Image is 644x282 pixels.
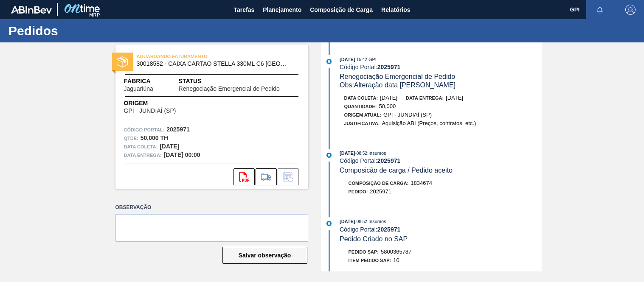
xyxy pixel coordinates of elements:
[160,143,179,150] strong: [DATE]
[406,95,444,101] span: Data entrega:
[124,134,138,142] span: Qtde :
[381,5,410,15] span: Relatórios
[377,64,401,70] strong: 2025971
[349,181,409,186] span: Composição de Carga :
[124,99,200,108] span: Origem
[355,151,367,156] span: - 08:52
[326,221,332,226] img: atual
[117,56,128,67] img: status
[124,142,158,151] span: Data coleta:
[124,77,179,86] span: Fábrica
[310,5,373,15] span: Composição de Carga
[625,5,636,15] img: Logout
[370,188,391,195] span: 2025971
[11,6,52,14] img: TNhmsLtSVTkK8tSr43FrP2fwEKptu5GPRR3wAAAABJRU5ErkJggg==
[263,5,301,15] span: Planejamento
[349,249,379,254] span: Pedido SAP:
[377,157,401,164] strong: 2025971
[344,104,377,109] span: Quantidade :
[377,226,401,233] strong: 2025971
[411,180,432,186] span: 1834674
[340,167,453,174] span: Composicão de carga / Pedido aceito
[381,248,411,255] span: 5800365787
[340,64,541,70] div: Código Portal:
[344,95,378,101] span: Data coleta:
[326,153,332,158] img: atual
[367,57,377,62] span: : GPI
[382,120,476,126] span: Aquisição ABI (Preços, contratos, etc.)
[340,157,541,164] div: Código Portal:
[8,26,159,36] h1: Pedidos
[344,112,381,117] span: Origem Atual:
[124,86,153,92] span: Jaguariúna
[340,73,455,80] span: Renegociação Emergencial de Pedido
[141,134,168,141] strong: 50,000 TH
[166,126,190,133] strong: 2025971
[340,151,355,156] span: [DATE]
[344,121,380,126] span: Justificativa:
[340,219,355,224] span: [DATE]
[380,95,397,101] span: [DATE]
[340,81,456,89] span: Obs: Alteração data [PERSON_NAME]
[233,5,254,15] span: Tarefas
[340,226,541,233] div: Código Portal:
[586,4,613,16] button: Notificações
[115,201,308,214] label: Observação
[326,59,332,64] img: atual
[256,168,277,185] div: Ir para Composição de Carga
[393,257,399,263] span: 10
[278,168,299,185] div: Informar alteração no pedido
[367,219,386,224] span: : Insumos
[355,57,367,62] span: - 15:42
[379,103,396,109] span: 50,000
[340,57,355,62] span: [DATE]
[137,52,256,61] span: AGUARDANDO FATURAMENTO
[137,61,291,67] span: 30018582 - CAIXA CARTAO STELLA 330ML C6 PARAGUAI
[124,108,176,114] span: GPI - JUNDIAÍ (SP)
[179,86,280,92] span: Renegociação Emergencial de Pedido
[124,151,162,159] span: Data entrega:
[355,219,367,224] span: - 08:52
[233,168,255,185] div: Abrir arquivo PDF
[124,126,165,134] span: Código Portal:
[383,112,432,118] span: GPI - JUNDIAÍ (SP)
[446,95,463,101] span: [DATE]
[367,151,386,156] span: : Insumos
[340,235,408,243] span: Pedido Criado no SAP
[164,151,200,158] strong: [DATE] 00:00
[349,258,391,263] span: Item pedido SAP:
[349,189,368,194] span: Pedido :
[179,77,300,86] span: Status
[222,247,307,264] button: Salvar observação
